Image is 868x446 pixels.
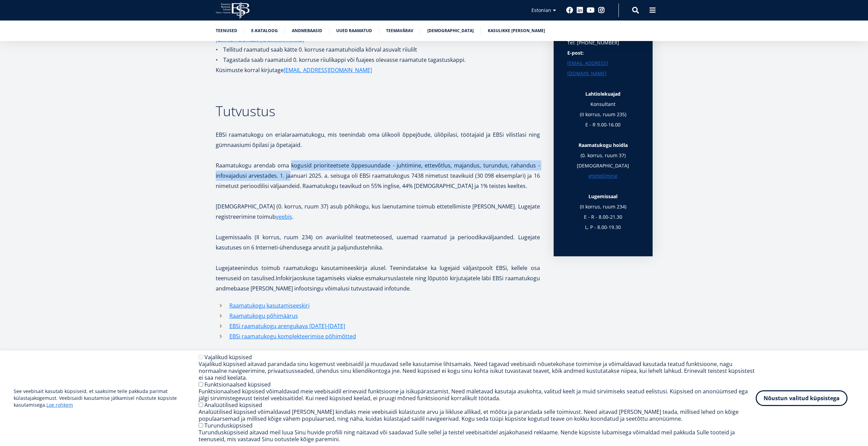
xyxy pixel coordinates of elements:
[216,55,540,65] p: • Tagastada saab raamatuid 0. korruse riiulikappi või fuajees olevasse raamatute tagastuskappi.
[199,388,756,402] div: Funktsionaalsed küpsised võimaldavad meie veebisaidil erinevaid funktsioone ja isikupärastamist. ...
[216,201,540,222] p: [DEMOGRAPHIC_DATA] (0. korrus, ruum 37) asub põhikogu, kus laenutamine toimub ettetellimiste [PER...
[567,38,639,48] p: Tel: [PHONE_NUMBER]
[229,321,345,331] a: EBSi raamatukogu arengukava [DATE]-[DATE]
[588,171,617,181] a: ettetellimine
[204,401,262,409] label: Analüütilised küpsised
[199,429,756,443] div: Turundusküpsiseid aitavad meil luua Sinu huvide profiili ning näitavad või saadavad Sulle sellel ...
[567,222,639,243] p: L, P - 8.00-19.30
[567,99,639,140] p: Konsultant (II korrus, ruum 235) E - R 9.00-16.00
[229,300,310,311] a: Raamatukogu kasutamiseeskiri
[216,232,540,253] p: Lugemissaalis (II korrus, ruum 234) on avariiulitel teatmeteosed, uuemad raamatud ja perioodikavä...
[216,263,540,294] p: Lugejateenindus toimub raamatukogu kasutamiseeskirja alusel. Teenindatakse ka lugejaid väljastpoo...
[567,58,639,79] a: [EMAIL_ADDRESS][DOMAIN_NAME]
[216,160,540,191] p: Raamatukogu arendab oma kogusid prioriteetsete õppesuundade - juhtimine, ettevõtlus, majandus, tu...
[251,27,278,34] a: E-kataloog
[216,130,540,150] p: EBSi raamatukogu on erialaraamatukogu, mis teenindab oma ülikooli õppejõude, üliõpilasi, töötajai...
[336,27,372,34] a: Uued raamatud
[567,50,584,56] strong: E-post:
[580,203,626,210] b: (II korrus, ruum 234)
[386,27,413,34] a: Teemavärav
[488,27,545,34] a: Kasulikke [PERSON_NAME]
[229,331,356,341] a: EBSi raamatukogu komplekteerimise põhimõtted
[229,311,298,321] a: Raamatukogu põhimäärus
[216,65,540,75] p: Küsimuste korral kirjutage
[204,353,252,361] label: Vajalikud küpsised
[579,142,628,148] strong: Raamatukogu hoidla
[587,7,595,14] a: Youtube
[598,7,605,14] a: Instagram
[585,91,621,97] strong: Lahtiolekuajad
[427,27,474,34] a: [DEMOGRAPHIC_DATA]
[756,390,848,406] button: Nõustun valitud küpsistega
[567,212,639,222] p: E - R - 8.00-21.30
[46,402,73,408] a: Loe rohkem
[216,44,540,55] p: • Tellitud raamatud saab kätte 0. korruse raamatuhoidla kõrval asuvalt riiulilt
[216,27,237,34] a: Teenused
[204,422,253,429] label: Turundusküpsised
[14,388,199,408] p: See veebisait kasutab küpsiseid, et saaksime teile pakkuda parimat külastajakogemust. Veebisaidi ...
[199,408,756,422] div: Analüütilised küpsised võimaldavad [PERSON_NAME] kindlaks meie veebisaidi külastuste arvu ja liik...
[199,361,756,381] div: Vajalikud küpsised aitavad parandada sinu kogemust veebisaidil ja muudavad selle kasutamise lihts...
[204,381,271,388] label: Funktsionaalsed küpsised
[276,212,292,222] a: veebis
[284,65,372,75] a: [EMAIL_ADDRESS][DOMAIN_NAME]
[588,193,617,200] strong: Lugemissaal
[566,7,573,14] a: Facebook
[292,27,322,34] a: Andmebaasid
[567,140,639,181] p: (0. korrus, ruum 37) [DEMOGRAPHIC_DATA]
[577,7,583,14] a: Linkedin
[216,102,275,120] span: Tutvustus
